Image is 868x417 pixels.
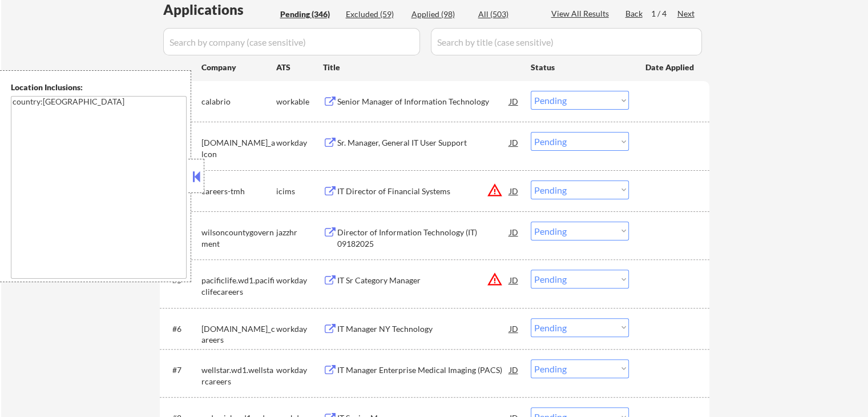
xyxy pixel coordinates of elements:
[508,91,520,111] div: JD
[651,8,677,19] div: 1 / 4
[337,323,510,335] div: IT Manager NY Technology
[276,186,323,197] div: icims
[625,8,644,19] div: Back
[201,96,276,107] div: calabrio
[172,364,192,376] div: #7
[201,62,276,73] div: Company
[508,318,520,339] div: JD
[276,62,323,73] div: ATS
[337,364,510,376] div: IT Manager Enterprise Medical Imaging (PACS)
[478,9,535,20] div: All (503)
[201,137,276,159] div: [DOMAIN_NAME]_alcon
[337,275,510,286] div: IT Sr Category Manager
[508,359,520,380] div: JD
[201,227,276,249] div: wilsoncountygovernment
[276,323,323,335] div: workday
[337,227,510,249] div: Director of Information Technology (IT) 09182025
[11,82,187,93] div: Location Inclusions:
[201,186,276,197] div: careers-tmh
[337,137,510,149] div: Sr. Manager, General IT User Support
[487,182,503,198] button: warning_amber
[276,96,323,107] div: workable
[172,323,192,335] div: #6
[163,28,420,55] input: Search by company (case sensitive)
[645,62,696,73] div: Date Applied
[431,28,702,55] input: Search by title (case sensitive)
[276,227,323,238] div: jazzhr
[163,3,276,17] div: Applications
[280,9,337,20] div: Pending (346)
[508,270,520,290] div: JD
[276,137,323,149] div: workday
[677,8,696,19] div: Next
[337,186,510,197] div: IT Director of Financial Systems
[508,181,520,201] div: JD
[346,9,403,20] div: Excluded (59)
[201,323,276,346] div: [DOMAIN_NAME]_careers
[487,271,503,287] button: warning_amber
[508,132,520,153] div: JD
[323,62,520,73] div: Title
[508,222,520,242] div: JD
[201,364,276,387] div: wellstar.wd1.wellstarcareers
[551,8,612,19] div: View All Results
[276,275,323,286] div: workday
[201,275,276,297] div: pacificlife.wd1.pacificlifecareers
[531,57,629,77] div: Status
[337,96,510,107] div: Senior Manager of Information Technology
[276,364,323,376] div: workday
[411,9,469,20] div: Applied (98)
